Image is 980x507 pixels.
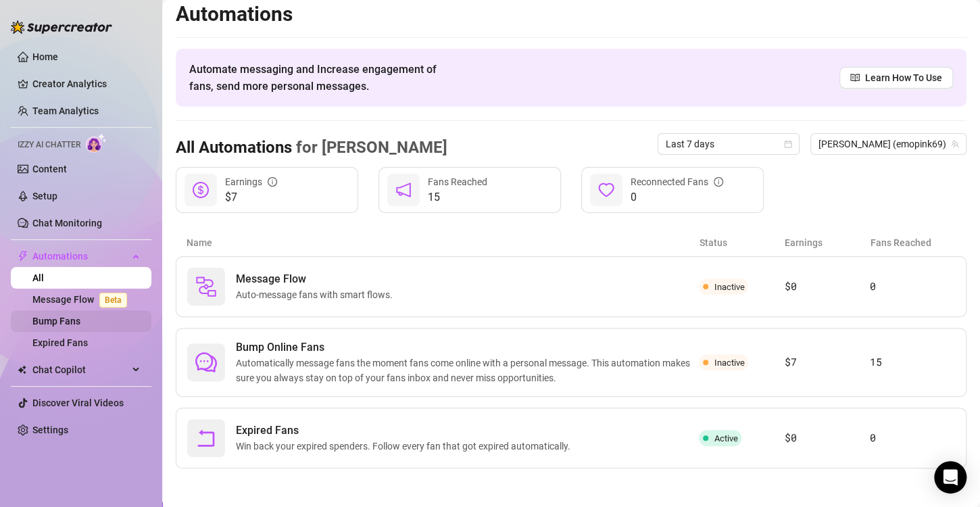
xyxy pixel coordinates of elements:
[99,293,127,308] span: Beta
[428,176,487,187] span: Fans Reached
[785,279,870,295] article: $0
[934,461,966,493] div: Open Intercom Messenger
[598,182,614,198] span: heart
[268,177,277,187] span: info-circle
[32,316,80,327] a: Bump Fans
[225,189,277,206] span: $7
[292,138,447,157] span: for [PERSON_NAME]
[176,137,447,159] h3: All Automations
[187,235,700,250] article: Name
[11,20,112,34] img: logo-BBDzfeDw.svg
[850,73,860,82] span: read
[818,134,958,154] span: Britney (emopink69)
[395,182,412,198] span: notification
[236,439,576,454] span: Win back your expired spenders. Follow every fan that got expired automatically.
[32,294,132,305] a: Message FlowBeta
[428,189,487,206] span: 15
[32,105,99,116] a: Team Analytics
[236,271,398,287] span: Message Flow
[32,425,68,435] a: Settings
[32,51,58,62] a: Home
[236,356,699,385] span: Automatically message fans the moment fans come online with a personal message. This automation m...
[700,235,785,250] article: Status
[195,352,217,373] span: comment
[236,422,576,439] span: Expired Fans
[32,218,102,228] a: Chat Monitoring
[785,354,870,370] article: $7
[176,1,966,27] h2: Automations
[666,134,791,154] span: Last 7 days
[18,139,80,151] span: Izzy AI Chatter
[631,189,723,206] span: 0
[871,235,956,250] article: Fans Reached
[236,287,398,302] span: Auto-message fans with smart flows.
[631,174,723,189] div: Reconnected Fans
[195,276,217,297] img: svg%3e
[195,427,217,449] span: rollback
[189,61,449,95] span: Automate messaging and Increase engagement of fans, send more personal messages.
[714,358,744,368] span: Inactive
[225,174,277,189] div: Earnings
[870,354,955,370] article: 15
[32,337,88,348] a: Expired Fans
[32,245,128,267] span: Automations
[32,397,124,408] a: Discover Viral Videos
[870,430,955,446] article: 0
[236,339,699,356] span: Bump Online Fans
[714,282,744,292] span: Inactive
[870,279,955,295] article: 0
[32,191,57,201] a: Setup
[193,182,209,198] span: dollar
[32,359,128,381] span: Chat Copilot
[32,272,44,283] a: All
[865,70,942,85] span: Learn How To Use
[86,133,107,153] img: AI Chatter
[714,177,723,187] span: info-circle
[18,365,26,375] img: Chat Copilot
[839,67,953,89] a: Learn How To Use
[951,140,959,148] span: team
[785,235,870,250] article: Earnings
[714,433,737,443] span: Active
[785,430,870,446] article: $0
[18,251,28,262] span: thunderbolt
[784,140,792,148] span: calendar
[32,164,67,174] a: Content
[32,73,141,95] a: Creator Analytics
